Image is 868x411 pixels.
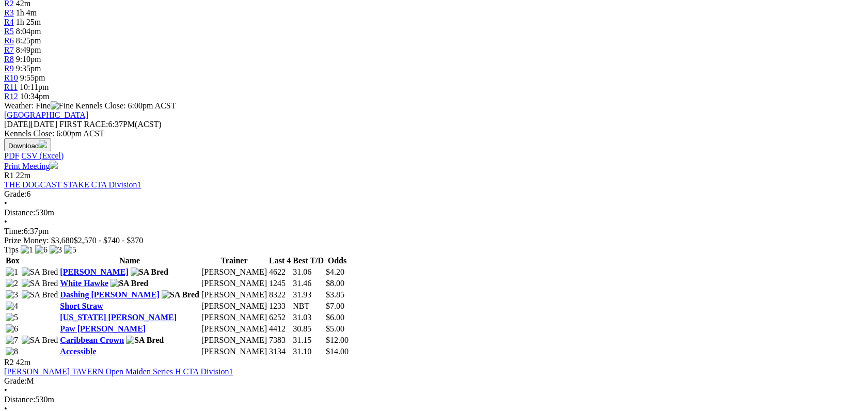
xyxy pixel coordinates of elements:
span: $8.00 [326,279,344,288]
img: SA Bred [162,290,199,299]
img: 7 [6,336,18,345]
img: 1 [6,267,18,277]
img: SA Bred [22,279,58,288]
a: Paw [PERSON_NAME] [60,324,146,333]
span: R1 [4,171,14,180]
th: Trainer [201,256,267,266]
span: Tips [4,245,19,254]
td: 4622 [269,267,291,277]
td: 31.15 [292,335,324,345]
span: $3.85 [326,290,344,299]
td: 1233 [269,301,291,311]
div: 6 [4,189,864,199]
span: 8:04pm [16,27,41,36]
div: M [4,376,864,386]
a: [PERSON_NAME] [60,267,128,276]
span: $2,570 - $740 - $370 [74,236,144,245]
th: Odds [325,256,349,266]
img: 8 [6,347,18,356]
a: Dashing [PERSON_NAME] [60,290,159,299]
span: $14.00 [326,347,349,356]
span: 6:37PM(ACST) [59,120,162,129]
img: SA Bred [22,267,58,277]
img: Fine [51,101,73,110]
div: 6:37pm [4,227,864,236]
span: Weather: Fine [4,101,75,110]
img: SA Bred [126,336,164,345]
span: R5 [4,27,14,36]
td: 30.85 [292,324,324,334]
span: 10:11pm [20,83,49,91]
td: 31.10 [292,346,324,357]
a: R12 [4,92,18,101]
img: 5 [64,245,76,255]
img: 6 [6,324,18,334]
span: $4.20 [326,267,344,276]
img: 5 [6,313,18,322]
span: Grade: [4,376,27,385]
th: Best T/D [292,256,324,266]
div: Prize Money: $3,680 [4,236,864,245]
a: Print Meeting [4,162,58,170]
img: SA Bred [111,279,148,288]
div: 530m [4,208,864,217]
img: printer.svg [50,161,58,169]
td: 8322 [269,290,291,300]
td: NBT [292,301,324,311]
span: Time: [4,227,24,235]
a: [GEOGRAPHIC_DATA] [4,110,88,119]
td: [PERSON_NAME] [201,346,267,357]
img: 3 [50,245,62,255]
img: 4 [6,302,18,311]
span: 9:55pm [20,73,45,82]
td: [PERSON_NAME] [201,324,267,334]
td: [PERSON_NAME] [201,301,267,311]
a: R4 [4,18,14,26]
img: download.svg [39,140,47,148]
td: 31.46 [292,278,324,289]
span: • [4,199,7,208]
td: 7383 [269,335,291,345]
span: 8:49pm [16,45,41,54]
img: 6 [35,245,48,255]
td: 3134 [269,346,291,357]
a: R7 [4,45,14,54]
a: Short Straw [60,302,103,310]
td: 6252 [269,312,291,323]
a: R6 [4,36,14,45]
span: $5.00 [326,324,344,333]
a: R8 [4,55,14,64]
td: 1245 [269,278,291,289]
a: [PERSON_NAME] TAVERN Open Maiden Series H CTA Division1 [4,367,233,376]
span: Box [6,256,20,265]
span: $12.00 [326,336,349,344]
td: 31.93 [292,290,324,300]
td: [PERSON_NAME] [201,278,267,289]
a: R11 [4,83,18,91]
span: FIRST RACE: [59,120,108,129]
th: Last 4 [269,256,291,266]
th: Name [59,256,200,266]
td: 31.03 [292,312,324,323]
div: 530m [4,395,864,404]
td: 4412 [269,324,291,334]
a: Caribbean Crown [60,336,124,344]
a: THE DOGCAST STAKE CTA Division1 [4,180,141,189]
span: Distance: [4,395,35,404]
span: Distance: [4,208,35,217]
div: Download [4,151,864,161]
a: R10 [4,73,18,82]
td: [PERSON_NAME] [201,312,267,323]
span: Grade: [4,189,27,198]
img: 3 [6,290,18,299]
a: White Hawke [60,279,108,288]
span: $6.00 [326,313,344,322]
a: Accessible [60,347,96,356]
